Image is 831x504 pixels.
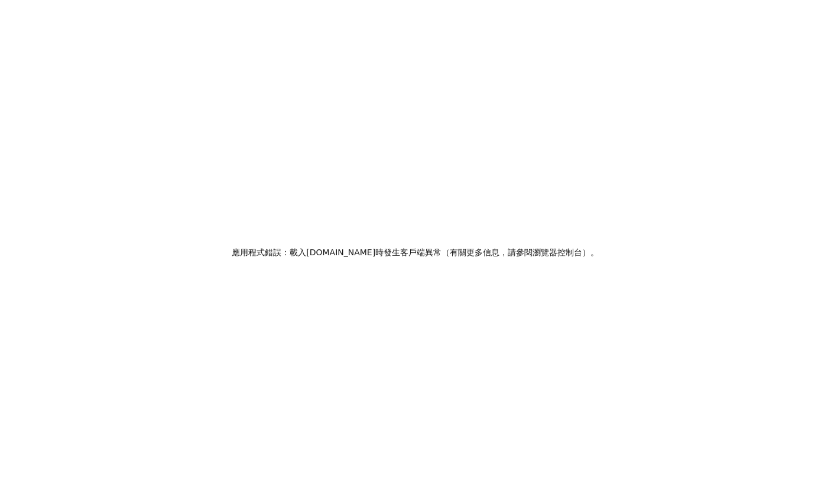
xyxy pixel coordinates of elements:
font: 應用程式錯誤：載入 [232,248,307,257]
font: （ [442,248,450,257]
font: 瀏覽器控制台）。 [533,248,599,257]
font: 客戶端異常 [400,248,442,257]
font: [DOMAIN_NAME] [307,248,376,257]
font: 有關更多信息，請參閱 [450,248,533,257]
font: 時發生 [375,248,400,257]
